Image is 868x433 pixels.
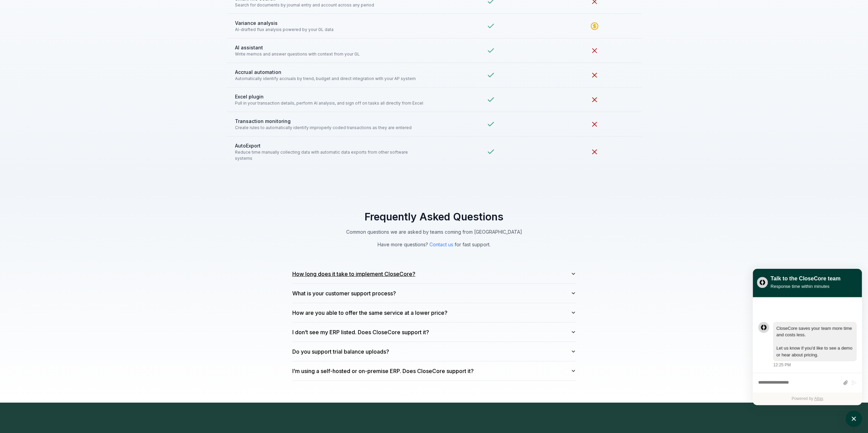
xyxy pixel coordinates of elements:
span: Variance analysis [235,19,426,27]
span: Write memos and answer questions with context from your GL [235,51,426,57]
h2: Frequently Asked Questions [292,211,576,223]
button: How are you able to offer the same service at a lower price? [292,303,576,322]
a: Atlas [814,396,823,401]
p: Common questions we are asked by teams coming from [GEOGRAPHIC_DATA] [320,228,549,235]
span: AutoExport [235,142,426,149]
span: Excel plugin [235,93,426,100]
div: Powered by [753,392,862,405]
span: Automatically identify accruals by trend, budget and direct integration with your AP system [235,76,426,82]
div: Response time within minutes [770,283,840,290]
button: Do you support trial balance uploads? [292,342,576,361]
button: What is your customer support process? [292,284,576,303]
div: 12:25 PM [773,362,791,368]
button: I don’t see my ERP listed. Does CloseCore support it? [292,323,576,342]
div: atlas-message-bubble [773,322,856,361]
img: yblje5SQxOoZuw2TcITt_icon.png [757,277,768,288]
div: atlas-ticket [753,297,862,405]
button: Attach files by clicking or dropping files here [843,380,848,386]
div: Thursday, October 2, 12:25 PM [773,322,856,368]
button: How long does it take to implement CloseCore? [292,264,576,283]
span: AI-drafted flux analysis powered by your GL data [235,27,426,33]
div: Talk to the CloseCore team [770,275,840,283]
span: Transaction monitoring [235,118,426,125]
span: AI assistant [235,44,426,51]
button: atlas-launcher [845,411,862,427]
div: atlas-window [753,269,862,405]
div: atlas-message-author-avatar [758,322,769,333]
p: Have more questions? for fast support. [320,241,549,248]
div: atlas-message [758,322,856,368]
button: Contact us [429,241,453,248]
span: Reduce time manually collecting data with automatic data exports from other software systems [235,149,426,161]
div: atlas-composer [758,376,856,389]
button: I’m using a self-hosted or on-premise ERP. Does CloseCore support it? [292,361,576,381]
span: Create rules to automatically identify improperly coded transactions as they are entered [235,125,426,131]
span: Search for documents by journal entry and account across any period [235,2,426,8]
span: Accrual automation [235,68,426,76]
span: Pull in your transaction details, perform AI analysis, and sign off on tasks all directly from Excel [235,100,426,106]
div: atlas-message-text [776,325,853,358]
